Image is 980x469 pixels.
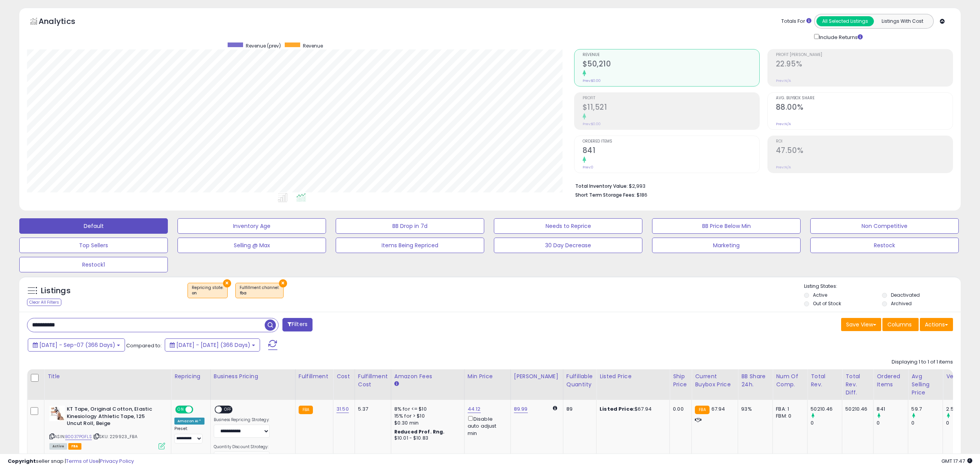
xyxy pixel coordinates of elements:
button: Actions [920,318,953,331]
button: × [223,279,231,287]
label: Business Repricing Strategy: [214,417,270,423]
span: Profit [583,96,759,100]
button: [DATE] - [DATE] (366 Days) [165,338,260,352]
label: Out of Stock [813,300,841,307]
h5: Listings [41,285,71,296]
div: FBA: 1 [776,406,801,413]
span: ON [176,406,186,413]
div: Disable auto adjust min [468,415,505,437]
div: Total Rev. [811,372,839,389]
a: 89.99 [514,405,528,413]
button: [DATE] - Sep-07 (366 Days) [28,338,125,352]
div: Num of Comp. [776,372,804,389]
span: 67.94 [711,405,725,413]
strong: Copyright [8,457,36,465]
label: Quantity Discount Strategy: [214,444,270,450]
p: Listing States: [804,283,961,290]
span: Fulfillment channel : [240,285,279,296]
button: Needs to Reprice [494,218,642,234]
h2: 88.00% [776,103,953,113]
button: Selling @ Max [177,238,326,253]
div: Repricing [174,372,207,381]
div: Amazon Fees [394,372,461,381]
button: Restock [810,238,959,253]
small: FBA [695,406,709,414]
label: Deactivated [891,292,920,298]
button: Top Sellers [19,238,168,253]
small: Amazon Fees. [394,381,399,387]
span: [DATE] - [DATE] (366 Days) [176,341,250,349]
b: KT Tape, Original Cotton, Elastic Kinesiology Athletic Tape, 125 Uncut Roll, Beige [67,406,161,429]
button: All Selected Listings [816,16,874,26]
a: 31.50 [336,405,349,413]
small: Prev: N/A [776,78,791,83]
div: Totals For [781,18,811,25]
div: 0 [877,420,908,427]
span: Repricing state : [192,285,223,296]
div: Title [47,372,168,381]
div: Fulfillment [299,372,330,381]
div: Preset: [174,426,204,444]
span: Columns [887,321,912,328]
small: Prev: N/A [776,165,791,170]
button: × [279,279,287,287]
span: OFF [192,406,204,413]
div: 89 [566,406,590,413]
button: Filters [282,318,313,331]
span: Profit [PERSON_NAME] [776,53,953,57]
div: Displaying 1 to 1 of 1 items [892,359,953,366]
div: 0 [911,420,943,427]
div: $0.30 min [394,420,458,427]
button: Marketing [652,238,801,253]
span: Revenue [583,53,759,57]
div: FBM: 0 [776,413,801,420]
small: Prev: $0.00 [583,78,601,83]
small: Prev: 0 [583,165,593,170]
div: Current Buybox Price [695,372,735,389]
b: Short Term Storage Fees: [575,192,635,198]
div: Ordered Items [877,372,905,389]
span: 2025-09-8 17:47 GMT [941,457,972,465]
button: Items Being Repriced [336,238,484,253]
div: $67.94 [600,406,664,413]
span: Revenue (prev) [246,42,281,49]
button: BB Price Below Min [652,218,801,234]
span: Ordered Items [583,139,759,144]
b: Reduced Prof. Rng. [394,428,445,435]
h2: 841 [583,146,759,156]
button: Save View [841,318,881,331]
small: FBA [299,406,313,414]
h2: $50,210 [583,59,759,70]
div: Fulfillment Cost [358,372,388,389]
button: Columns [882,318,919,331]
span: All listings currently available for purchase on Amazon [49,443,67,450]
div: 2.56 [946,406,977,413]
a: Privacy Policy [100,457,134,465]
div: BB Share 24h. [741,372,769,389]
span: $186 [637,191,647,199]
div: 93% [741,406,767,413]
img: 41+DWbgvHpL._SL40_.jpg [49,406,65,421]
div: on [192,291,223,296]
span: Avg. Buybox Share [776,96,953,100]
div: Amazon AI * [174,418,204,425]
h2: $11,521 [583,103,759,113]
div: Include Returns [808,32,872,41]
div: 0 [946,420,977,427]
span: | SKU: 229923_FBA [93,433,137,440]
b: Total Inventory Value: [575,183,628,189]
div: Ship Price [673,372,688,389]
button: Default [19,218,168,234]
a: 44.12 [468,405,481,413]
label: Active [813,292,827,298]
div: Clear All Filters [27,299,61,306]
a: Terms of Use [66,457,99,465]
span: ROI [776,139,953,144]
div: 5.37 [358,406,385,413]
span: Compared to: [126,342,162,349]
div: seller snap | | [8,458,134,465]
span: Revenue [303,42,323,49]
div: fba [240,291,279,296]
div: [PERSON_NAME] [514,372,560,381]
small: Prev: $0.00 [583,122,601,126]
